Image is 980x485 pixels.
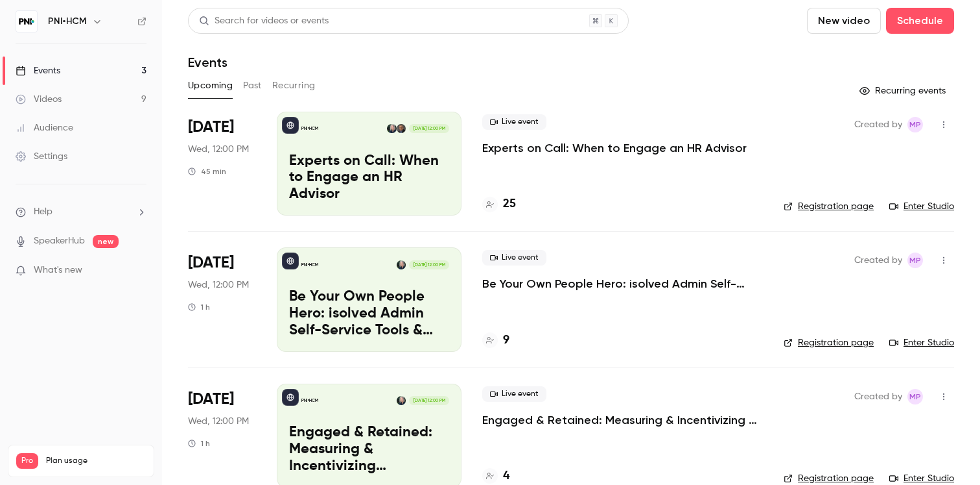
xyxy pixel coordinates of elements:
[397,260,406,269] img: Amy Miller
[409,260,449,269] span: [DATE] 12:00 PM
[886,8,954,34] button: Schedule
[784,336,874,349] a: Registration page
[482,386,546,402] span: Live event
[289,153,449,203] p: Experts on Call: When to Engage an HR Advisor
[16,64,60,77] div: Events
[16,93,62,106] div: Videos
[909,389,921,404] span: MP
[854,253,902,268] span: Created by
[199,14,329,28] div: Search for videos or events
[854,117,902,132] span: Created by
[16,11,37,32] img: PNI•HCM
[397,124,406,133] img: Kyle Wade
[889,336,954,349] a: Enter Studio
[131,265,146,277] iframe: Noticeable Trigger
[272,75,316,96] button: Recurring
[482,195,516,213] a: 25
[188,143,249,156] span: Wed, 12:00 PM
[301,397,318,404] p: PNI•HCM
[807,8,881,34] button: New video
[48,15,87,28] h6: PNI•HCM
[289,289,449,339] p: Be Your Own People Hero: isolved Admin Self-Service Tools & Tips
[909,253,921,268] span: MP
[482,140,747,156] a: Experts on Call: When to Engage an HR Advisor
[907,253,923,268] span: Melissa Pisarski
[16,453,38,469] span: Pro
[289,425,449,475] p: Engaged & Retained: Measuring & Incentivizing Performance Through Engagement
[854,389,902,404] span: Created by
[909,117,921,132] span: MP
[34,264,82,277] span: What's new
[482,412,763,428] a: Engaged & Retained: Measuring & Incentivizing Performance Through Engagement
[907,117,923,132] span: Melissa Pisarski
[907,389,923,404] span: Melissa Pisarski
[188,389,234,410] span: [DATE]
[34,234,85,248] a: SpeakerHub
[34,205,52,219] span: Help
[188,55,227,70] h1: Events
[93,235,119,248] span: new
[397,396,406,405] img: Amy Miller
[784,472,874,485] a: Registration page
[243,75,262,96] button: Past
[16,121,73,134] div: Audience
[784,200,874,213] a: Registration page
[482,114,546,130] span: Live event
[854,81,954,101] button: Recurring events
[301,125,318,132] p: PNI•HCM
[277,112,461,216] a: Experts on Call: When to Engage an HR AdvisorPNI•HCMKyle WadeAmy Miller[DATE] 12:00 PMExperts on ...
[188,438,210,449] div: 1 h
[188,279,249,292] span: Wed, 12:00 PM
[188,415,249,428] span: Wed, 12:00 PM
[277,247,461,351] a: Be Your Own People Hero: isolved Admin Self-Service Tools & TipsPNI•HCMAmy Miller[DATE] 12:00 PMB...
[482,332,509,349] a: 9
[503,332,509,349] h4: 9
[46,456,146,466] span: Plan usage
[503,467,509,485] h4: 4
[188,302,210,312] div: 1 h
[409,124,449,133] span: [DATE] 12:00 PM
[482,250,546,266] span: Live event
[482,276,763,292] a: Be Your Own People Hero: isolved Admin Self-Service Tools & Tips
[16,205,146,219] li: help-dropdown-opener
[301,262,318,268] p: PNI•HCM
[889,472,954,485] a: Enter Studio
[409,396,449,405] span: [DATE] 12:00 PM
[188,166,226,177] div: 45 min
[188,247,256,351] div: Oct 15 Wed, 1:00 PM (America/New York)
[889,200,954,213] a: Enter Studio
[188,253,234,273] span: [DATE]
[188,75,233,96] button: Upcoming
[503,195,516,213] h4: 25
[387,124,396,133] img: Amy Miller
[16,150,67,163] div: Settings
[188,112,256,216] div: Sep 17 Wed, 1:00 PM (America/New York)
[482,467,509,485] a: 4
[188,117,234,138] span: [DATE]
